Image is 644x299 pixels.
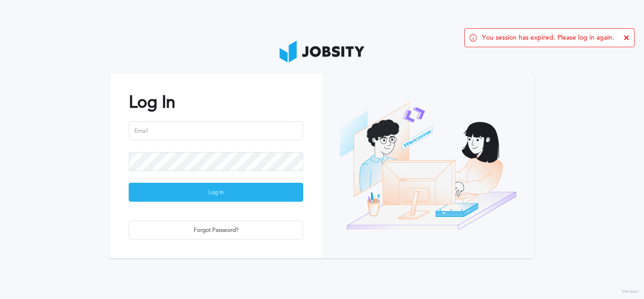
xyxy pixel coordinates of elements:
button: Forgot Password? [129,221,303,239]
input: Email [129,121,303,140]
div: Log In [129,183,303,202]
button: Log In [129,183,303,202]
label: Version: [622,289,639,295]
h2: Log In [129,93,303,112]
div: Forgot Password? [129,221,303,240]
span: You session has expired. Please log in again. [482,34,614,42]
